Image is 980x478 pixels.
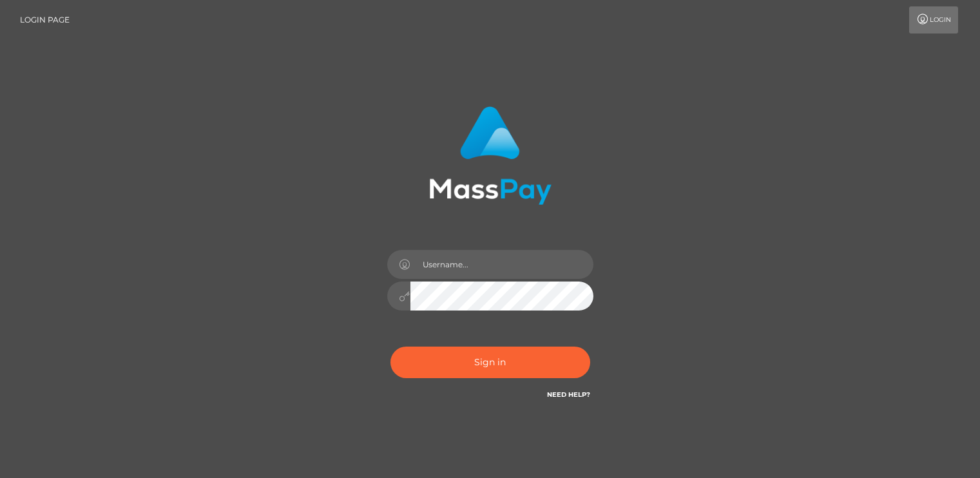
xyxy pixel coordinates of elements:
[909,6,958,33] a: Login
[390,347,590,378] button: Sign in
[410,250,593,279] input: Username...
[429,106,552,205] img: MassPay Login
[547,390,590,399] a: Need Help?
[20,6,70,33] a: Login Page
